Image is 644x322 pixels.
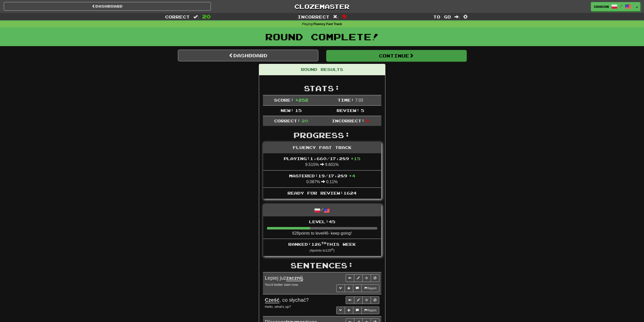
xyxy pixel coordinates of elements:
span: Score: [274,98,294,102]
span: : [333,15,339,19]
span: 15 [295,108,302,113]
div: Sentence controls [346,296,379,304]
span: Mastered: 19 / 17,289 [289,173,355,178]
small: Hello, what's up? [265,305,291,309]
button: Edit sentence [354,274,363,282]
h2: Sentences: [263,261,381,270]
span: 20 [202,13,211,20]
div: Round Results [259,64,385,75]
button: Add sentence to collection [345,307,353,314]
a: sbadon / [591,2,634,11]
u: zacznij [286,275,303,281]
span: 5 [361,108,364,113]
span: Level: 45 [309,219,335,224]
button: Add sentence to collection [345,285,353,292]
a: Clozemaster [218,2,425,11]
h2: Progress: [263,131,381,139]
span: Ready for Review: 1624 [287,191,357,195]
span: + 252 [295,98,308,102]
span: Time: [338,98,354,102]
span: Lepiej już . [265,275,304,281]
sup: th [331,248,334,251]
span: To go [433,14,451,19]
span: Correct: [274,118,300,123]
a: Dashboard [178,50,318,61]
button: Edit sentence [354,296,363,304]
div: More sentence controls [336,307,379,314]
sup: th [321,241,326,245]
span: : [454,15,460,19]
div: Sentence controls [346,274,379,282]
button: Play sentence audio [346,296,354,304]
div: Fluency Fast Track [263,142,381,153]
button: Play sentence audio [346,274,354,282]
button: Toggle grammar [336,307,345,314]
small: ( 4 points to 125 ) [309,249,335,252]
div: / [263,204,381,216]
button: Toggle favorite [362,274,371,282]
div: More sentence controls [336,285,379,292]
span: + 4 [349,173,355,178]
span: Correct [165,14,190,19]
span: sbadon [594,4,609,9]
button: Toggle ignore [371,274,379,282]
li: 628 points to level 46 - keep going! [263,216,381,239]
span: Review: [337,108,360,113]
span: 20 [302,118,308,123]
h1: Round Complete! [2,32,642,42]
span: Ranked: 126 this week [288,242,356,247]
strong: Fluency Fast Track [313,22,342,26]
button: Toggle grammar [336,285,345,292]
button: Continue [326,50,467,62]
span: : [193,15,199,19]
span: 0 [463,13,468,20]
li: 9.515% 9.601% [263,153,381,171]
button: Toggle favorite [362,296,371,304]
li: 0.087% 0.11% [263,170,381,188]
span: Playing: 1,660 / 17,289 [284,156,360,161]
h2: Stats: [263,84,381,92]
u: Cześć [265,297,280,303]
button: Report [361,285,379,292]
span: + 15 [350,156,360,161]
button: Toggle ignore [371,296,379,304]
span: 9 [366,118,369,123]
small: You'd better start now. [265,283,299,287]
span: New: [281,108,294,113]
span: 9 [342,13,346,20]
a: Dashboard [4,2,211,11]
span: 7 : 0 3 [355,98,363,102]
button: Report [361,307,379,314]
span: , co słychać? [265,297,309,303]
span: / [620,4,622,8]
span: Incorrect [298,14,329,19]
span: Incorrect: [332,118,365,123]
